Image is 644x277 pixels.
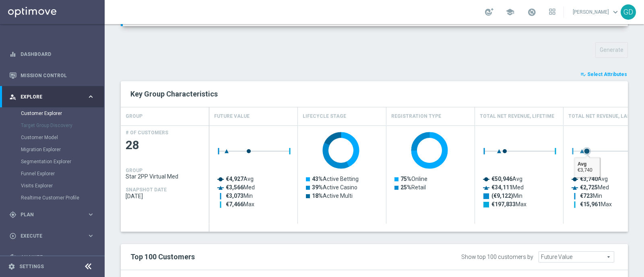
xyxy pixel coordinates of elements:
[19,264,44,269] a: Settings
[9,93,87,101] div: Explore
[400,176,427,182] text: Online
[21,192,104,204] div: Realtime Customer Profile
[9,65,95,86] div: Mission Control
[130,89,618,99] h2: Key Group Characteristics
[491,176,512,182] tspan: €50,946
[9,93,17,101] i: person_search
[21,144,104,156] div: Migration Explorer
[21,146,84,153] a: Migration Explorer
[87,232,95,240] i: keyboard_arrow_right
[312,184,323,191] tspan: 39%
[226,193,253,199] text: Min
[126,173,204,180] span: Star 2PP Virtual Med
[21,65,95,86] a: Mission Control
[21,119,104,131] div: Target Group Discovery
[226,201,254,207] text: Max
[9,233,95,239] div: play_circle_outline Execute keyboard_arrow_right
[126,193,204,199] span: 2025-08-28
[572,6,621,18] a: [PERSON_NAME]keyboard_arrow_down
[587,72,627,77] span: Select Attributes
[87,253,95,261] i: keyboard_arrow_right
[580,70,628,79] button: playlist_add_check Select Attributes
[130,252,410,262] h2: Top 100 Customers
[126,109,142,123] h4: GROUP
[9,254,17,261] i: track_changes
[611,8,620,16] span: keyboard_arrow_down
[400,184,426,191] text: Retail
[480,109,554,123] h4: Total Net Revenue, Lifetime
[580,176,598,182] tspan: €3,740
[491,193,513,199] tspan: (€9,122)
[21,94,87,99] span: Explore
[491,176,522,182] text: Avg
[9,94,95,100] button: person_search Explore keyboard_arrow_right
[312,176,323,182] tspan: 43%
[121,125,209,224] div: Press SPACE to select this row.
[21,180,104,192] div: Visits Explorer
[126,130,168,135] h4: # OF CUSTOMERS
[9,211,95,218] button: gps_fixed Plan keyboard_arrow_right
[21,212,87,217] span: Plan
[21,168,104,180] div: Funnel Explorer
[21,134,84,141] a: Customer Model
[21,131,104,144] div: Customer Model
[580,193,602,199] text: Min
[9,254,95,261] button: track_changes Analyze keyboard_arrow_right
[9,43,95,65] div: Dashboard
[312,176,359,182] text: Active Betting
[9,211,87,218] div: Plan
[312,193,353,199] text: Active Multi
[226,176,244,182] tspan: €4,927
[595,42,628,58] button: Generate
[87,93,95,101] i: keyboard_arrow_right
[21,170,84,177] a: Funnel Explorer
[214,109,250,123] h4: Future Value
[400,184,411,191] tspan: 25%
[491,184,512,191] tspan: €34,111
[226,184,255,191] text: Med
[621,4,636,20] div: GD
[312,184,357,191] text: Active Casino
[21,107,104,119] div: Customer Explorer
[126,187,167,193] h4: SNAPSHOT DATE
[126,137,204,153] span: 28
[312,193,323,199] tspan: 18%
[226,193,244,199] tspan: €3,073
[506,8,514,16] span: school
[9,72,95,79] button: Mission Control
[9,211,17,218] i: gps_fixed
[9,51,95,57] button: equalizer Dashboard
[491,193,522,199] text: Min
[21,195,84,201] a: Realtime Customer Profile
[580,193,593,199] tspan: €723
[226,184,244,191] tspan: €3,566
[580,201,612,207] text: Max
[21,158,84,165] a: Segmentation Explorer
[21,234,87,238] span: Execute
[400,176,411,182] tspan: 75%
[21,43,95,65] a: Dashboard
[491,201,516,207] tspan: €197,833
[9,254,87,261] div: Analyze
[126,168,142,173] h4: GROUP
[21,110,84,117] a: Customer Explorer
[21,156,104,168] div: Segmentation Explorer
[580,176,608,182] text: Avg
[580,184,598,191] tspan: €2,725
[226,176,254,182] text: Avg
[491,201,526,207] text: Max
[303,109,346,123] h4: Lifecycle Stage
[226,201,244,207] tspan: €7,466
[580,184,609,191] text: Med
[21,255,87,260] span: Analyze
[580,201,601,207] tspan: €15,961
[461,254,533,261] div: Show top 100 customers by
[87,211,95,218] i: keyboard_arrow_right
[9,51,17,58] i: equalizer
[391,109,441,123] h4: Registration Type
[580,72,586,77] i: playlist_add_check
